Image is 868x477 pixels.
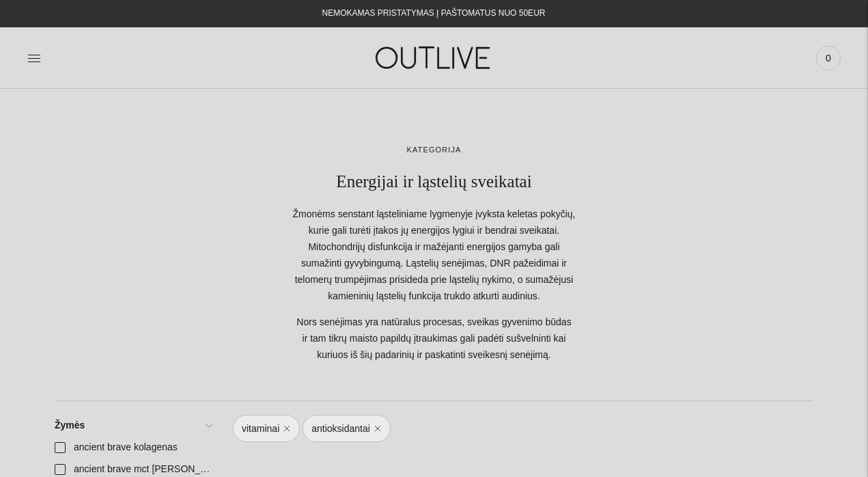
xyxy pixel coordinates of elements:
[46,437,219,459] a: ancient brave kolagenas
[819,49,838,68] span: 0
[303,415,391,442] a: antioksidantai
[46,415,219,437] a: Žymės
[233,415,300,442] a: vitaminai
[322,5,546,22] div: NEMOKAMAS PRISTATYMAS Į PAŠTOMATUS NUO 50EUR
[349,34,520,81] img: OUTLIVE
[816,43,841,73] a: 0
